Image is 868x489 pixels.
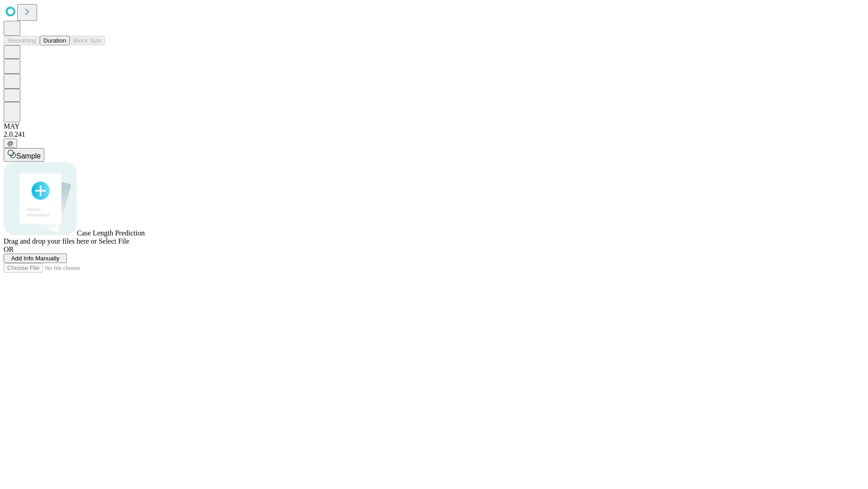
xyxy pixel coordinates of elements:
[4,130,864,139] div: 2.0.241
[11,255,60,262] span: Add Info Manually
[4,237,97,245] span: Drag and drop your files here or
[4,122,864,130] div: MAY
[77,229,145,237] span: Case Length Prediction
[4,139,17,148] button: @
[70,36,105,45] button: Block Size
[7,140,14,147] span: @
[40,36,70,45] button: Duration
[4,148,44,162] button: Sample
[16,152,41,160] span: Sample
[4,254,67,263] button: Add Info Manually
[4,245,14,253] span: OR
[99,237,129,245] span: Select File
[4,36,40,45] button: Smoothing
